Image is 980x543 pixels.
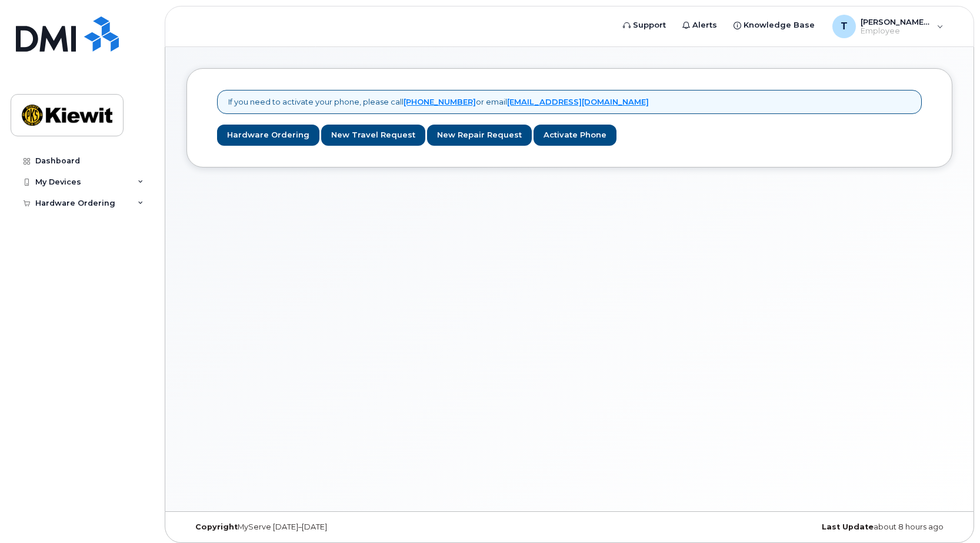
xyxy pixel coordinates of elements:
[186,522,442,532] div: MyServe [DATE]–[DATE]
[321,125,425,146] a: New Travel Request
[228,96,649,108] p: If you need to activate your phone, please call or email
[195,522,238,531] strong: Copyright
[507,97,649,106] a: [EMAIL_ADDRESS][DOMAIN_NAME]
[427,125,532,146] a: New Repair Request
[404,97,476,106] a: [PHONE_NUMBER]
[697,522,952,532] div: about 8 hours ago
[217,125,319,146] a: Hardware Ordering
[534,125,616,146] a: Activate Phone
[822,522,874,531] strong: Last Update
